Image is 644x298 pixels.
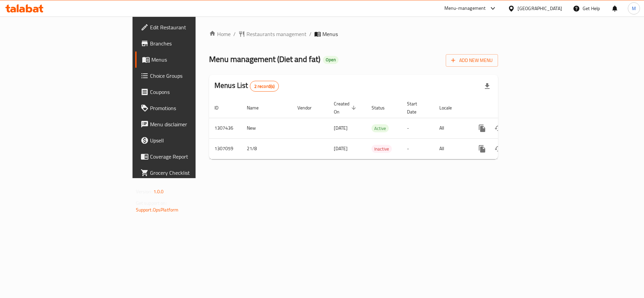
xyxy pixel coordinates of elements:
[407,100,426,116] span: Start Date
[372,104,393,112] span: Status
[150,153,235,161] span: Coverage Report
[135,68,240,84] a: Choice Groups
[474,141,490,157] button: more
[135,19,240,35] a: Edit Restaurant
[323,56,339,64] div: Open
[490,141,506,157] button: Change Status
[402,138,434,159] td: -
[334,144,348,153] span: [DATE]
[135,148,240,165] a: Coverage Report
[150,23,235,31] span: Edit Restaurant
[136,205,179,214] a: Support.OpsPlatform
[135,84,240,100] a: Coupons
[135,116,240,132] a: Menu disclaimer
[250,81,279,92] div: Total records count
[150,169,235,177] span: Grocery Checklist
[434,118,469,138] td: All
[151,56,235,64] span: Menus
[297,104,320,112] span: Vendor
[150,88,235,96] span: Coupons
[402,118,434,138] td: -
[246,30,306,38] span: Restaurants management
[372,145,392,153] span: Inactive
[490,120,506,136] button: Change Status
[323,57,339,63] span: Open
[439,104,461,112] span: Locale
[469,98,544,118] th: Actions
[209,52,320,67] span: Menu management ( Diet and fat )
[474,120,490,136] button: more
[135,132,240,148] a: Upsell
[241,138,292,159] td: 21/8
[150,72,235,80] span: Choice Groups
[250,83,279,90] span: 2 record(s)
[446,54,498,67] button: Add New Menu
[214,80,279,92] h2: Menus List
[135,52,240,68] a: Menus
[479,78,495,94] div: Export file
[135,100,240,116] a: Promotions
[372,124,389,132] div: Active
[309,30,312,38] li: /
[334,124,348,132] span: [DATE]
[214,104,227,112] span: ID
[241,118,292,138] td: New
[209,98,544,159] table: enhanced table
[247,104,267,112] span: Name
[322,30,338,38] span: Menus
[209,30,498,38] nav: breadcrumb
[632,5,636,12] span: M
[334,100,358,116] span: Created On
[150,39,235,47] span: Branches
[372,125,389,132] span: Active
[136,187,152,196] span: Version:
[135,165,240,181] a: Grocery Checklist
[135,35,240,52] a: Branches
[434,138,469,159] td: All
[150,120,235,128] span: Menu disclaimer
[451,56,493,65] span: Add New Menu
[136,199,167,207] span: Get support on:
[238,30,306,38] a: Restaurants management
[153,187,164,196] span: 1.0.0
[150,104,235,112] span: Promotions
[150,136,235,144] span: Upsell
[444,4,486,12] div: Menu-management
[518,5,562,12] div: [GEOGRAPHIC_DATA]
